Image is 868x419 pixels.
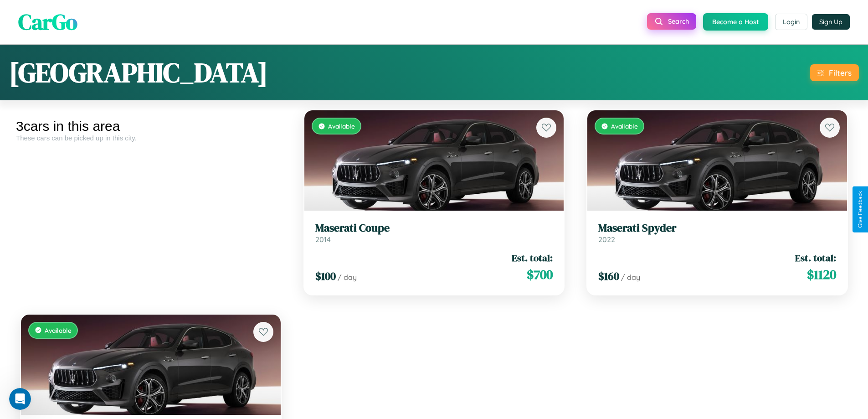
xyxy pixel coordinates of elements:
div: 3 cars in this area [16,119,286,134]
h3: Maserati Coupe [315,222,553,235]
span: Est. total: [795,251,836,264]
h3: Maserati Spyder [598,222,836,235]
div: These cars can be picked up in this city. [16,134,286,142]
a: Maserati Coupe2014 [315,222,553,244]
span: Available [611,122,638,130]
span: $ 700 [527,265,553,284]
h1: [GEOGRAPHIC_DATA] [9,54,268,91]
button: Login [775,14,807,30]
span: Available [45,326,72,334]
span: CarGo [18,7,77,37]
button: Search [647,13,696,30]
span: $ 160 [598,269,619,284]
span: Available [328,122,355,130]
iframe: Intercom live chat [9,388,31,410]
span: Est. total: [512,251,553,264]
div: Give Feedback [857,191,863,228]
span: $ 1120 [807,265,836,284]
div: Filters [829,68,852,78]
span: / day [338,273,357,282]
a: Maserati Spyder2022 [598,222,836,244]
span: Search [668,17,689,26]
button: Become a Host [703,13,768,31]
span: $ 100 [315,269,336,284]
button: Sign Up [812,14,850,30]
span: / day [621,273,640,282]
span: 2014 [315,235,331,244]
span: 2022 [598,235,615,244]
button: Filters [810,64,859,81]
